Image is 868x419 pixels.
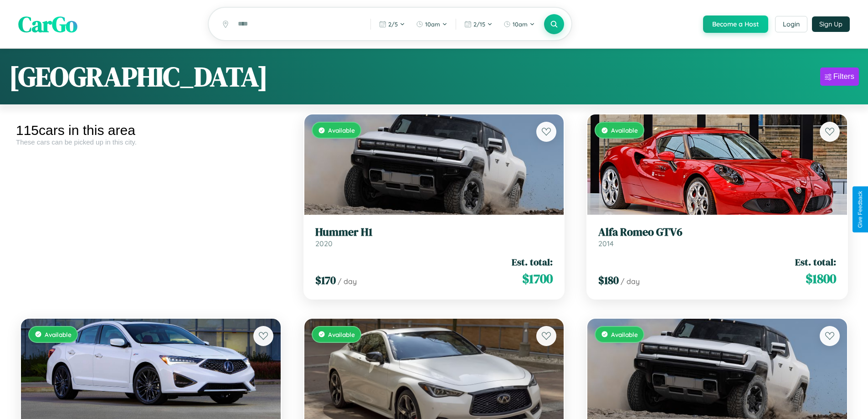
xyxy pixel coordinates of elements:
span: 10am [425,21,440,28]
span: $ 1800 [806,269,836,288]
span: $ 170 [315,273,336,288]
a: Hummer H12020 [315,226,553,248]
span: $ 1700 [522,269,553,288]
button: Sign Up [812,16,850,32]
button: 2/5 [375,17,410,31]
span: Available [328,126,355,134]
a: Alfa Romeo GTV62014 [598,226,836,248]
span: 2014 [598,239,614,248]
span: 2020 [315,239,333,248]
div: Give Feedback [857,191,863,228]
span: CarGo [18,9,77,39]
button: Filters [820,67,859,86]
button: 10am [499,17,539,31]
span: Available [45,331,72,338]
span: $ 180 [598,273,619,288]
span: Est. total: [512,255,553,269]
h3: Hummer H1 [315,226,553,239]
span: Available [611,331,638,338]
h3: Alfa Romeo GTV6 [598,226,836,239]
span: 2 / 5 [388,21,398,28]
div: 115 cars in this area [16,123,286,138]
div: These cars can be picked up in this city. [16,138,286,146]
h1: [GEOGRAPHIC_DATA] [9,58,268,95]
button: 2/15 [460,17,497,31]
button: 10am [411,17,452,31]
button: Login [775,16,807,32]
span: / day [338,277,357,286]
div: Filters [833,72,854,81]
span: 10am [513,21,528,28]
span: 2 / 15 [473,21,485,28]
span: / day [621,277,640,286]
button: Become a Host [703,16,768,33]
span: Available [328,331,355,338]
span: Est. total: [795,255,836,269]
span: Available [611,126,638,134]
